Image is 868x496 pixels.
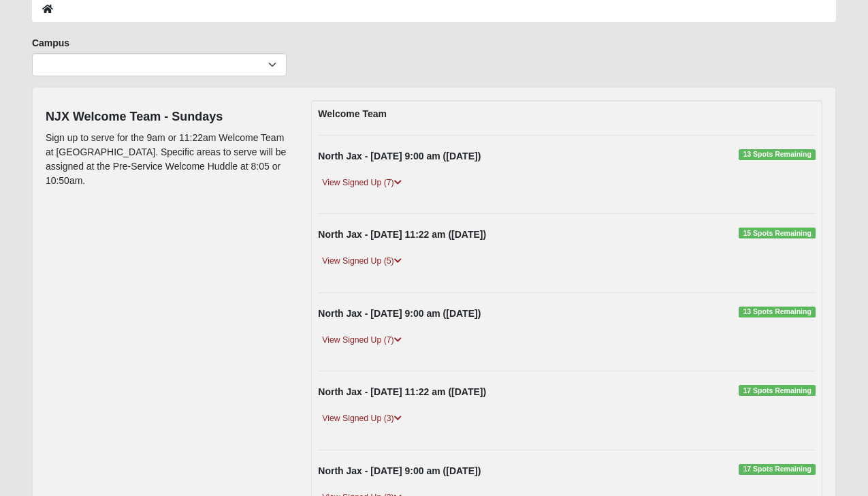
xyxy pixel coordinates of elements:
[32,36,69,50] label: Campus
[739,149,816,160] span: 13 Spots Remaining
[318,254,405,268] a: View Signed Up (5)
[739,464,816,475] span: 17 Spots Remaining
[318,151,481,161] strong: North Jax - [DATE] 9:00 am ([DATE])
[46,110,291,125] h4: NJX Welcome Team - Sundays
[318,308,481,319] strong: North Jax - [DATE] 9:00 am ([DATE])
[318,412,405,426] a: View Signed Up (3)
[318,229,486,240] strong: North Jax - [DATE] 11:22 am ([DATE])
[318,108,387,119] strong: Welcome Team
[739,228,816,238] span: 15 Spots Remaining
[739,307,816,317] span: 13 Spots Remaining
[318,333,405,347] a: View Signed Up (7)
[46,131,291,188] p: Sign up to serve for the 9am or 11:22am Welcome Team at [GEOGRAPHIC_DATA]. Specific areas to serv...
[318,386,486,397] strong: North Jax - [DATE] 11:22 am ([DATE])
[739,385,816,396] span: 17 Spots Remaining
[318,465,481,476] strong: North Jax - [DATE] 9:00 am ([DATE])
[318,176,405,190] a: View Signed Up (7)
